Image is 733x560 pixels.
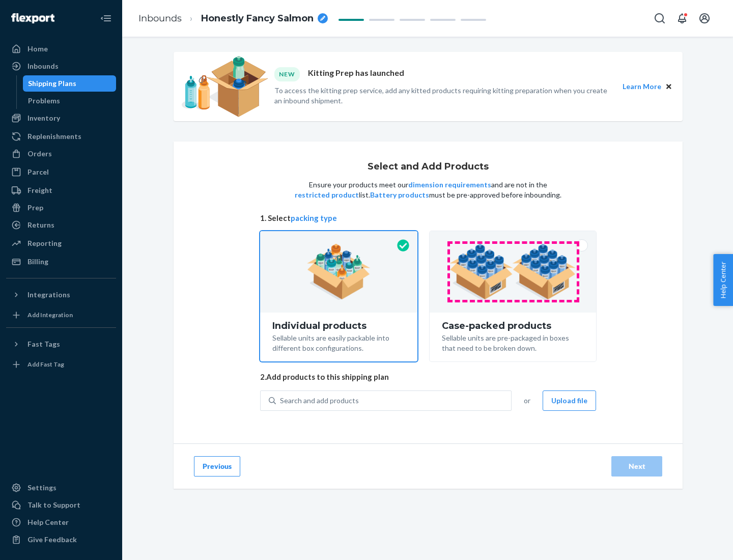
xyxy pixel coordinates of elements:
span: 2. Add products to this shipping plan [260,372,596,382]
button: Upload file [543,390,596,411]
a: Inbounds [138,13,182,24]
div: Help Center [27,517,69,527]
div: Next [620,461,654,471]
img: individual-pack.facf35554cb0f1810c75b2bd6df2d64e.png [307,244,371,300]
a: Settings [6,480,116,496]
button: Fast Tags [6,336,116,352]
div: Add Fast Tag [27,360,64,369]
div: Parcel [27,167,49,177]
a: Inbounds [6,58,116,74]
a: Home [6,41,116,57]
a: Freight [6,182,116,199]
button: Battery products [370,190,429,200]
span: or [524,396,530,406]
img: Flexport logo [11,13,54,23]
a: Help Center [6,514,116,530]
button: Help Center [713,254,733,306]
div: Search and add products [280,396,359,406]
div: Home [27,44,48,54]
a: Add Integration [6,307,116,323]
div: Orders [27,149,52,159]
a: Reporting [6,235,116,251]
a: Inventory [6,110,116,126]
ol: breadcrumbs [130,4,336,34]
img: case-pack.59cecea509d18c883b923b81aeac6d0b.png [449,244,576,300]
div: Give Feedback [27,535,77,545]
div: Replenishments [27,131,81,142]
button: Previous [194,456,240,477]
button: Integrations [6,287,116,303]
button: restricted product [295,190,359,200]
button: Open notifications [672,8,692,29]
p: Kitting Prep has launched [308,67,404,81]
h1: Select and Add Products [368,162,489,172]
a: Add Fast Tag [6,356,116,373]
button: Learn More [623,81,661,92]
p: Ensure your products meet our and are not in the list. must be pre-approved before inbounding. [294,180,562,200]
a: Returns [6,217,116,233]
span: 1. Select [260,213,596,223]
div: Problems [28,96,60,106]
a: Problems [23,93,117,109]
div: Billing [27,257,48,267]
a: Talk to Support [6,497,116,513]
button: packing type [291,213,337,223]
div: Fast Tags [27,339,60,349]
a: Prep [6,200,116,216]
a: Replenishments [6,128,116,145]
p: To access the kitting prep service, add any kitted products requiring kitting preparation when yo... [274,86,613,106]
div: Reporting [27,238,62,248]
div: Returns [27,220,54,230]
a: Shipping Plans [23,75,117,92]
div: Shipping Plans [28,78,76,89]
div: Sellable units are easily packable into different box configurations. [272,331,405,353]
div: Inbounds [27,61,59,71]
div: Prep [27,203,43,213]
button: Next [611,456,662,477]
a: Orders [6,146,116,162]
button: dimension requirements [408,180,491,190]
button: Close Navigation [96,8,116,29]
button: Open Search Box [650,8,670,29]
div: Inventory [27,113,60,123]
div: NEW [274,67,300,81]
button: Close [663,81,674,92]
button: Open account menu [694,8,715,29]
div: Settings [27,483,57,493]
div: Freight [27,185,52,195]
div: Sellable units are pre-packaged in boxes that need to be broken down. [442,331,584,353]
div: Case-packed products [442,321,584,331]
a: Parcel [6,164,116,180]
a: Billing [6,254,116,270]
span: Honestly Fancy Salmon [201,12,314,25]
button: Give Feedback [6,531,116,548]
div: Individual products [272,321,405,331]
div: Talk to Support [27,500,80,510]
div: Add Integration [27,311,73,319]
div: Integrations [27,290,70,300]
